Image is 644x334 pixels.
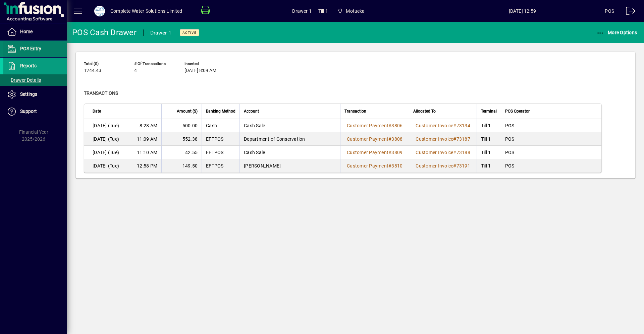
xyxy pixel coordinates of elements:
a: Customer Invoice#73191 [413,162,473,170]
td: Till 1 [477,159,501,173]
span: 73188 [457,150,470,155]
td: Department of Conservation [239,132,340,146]
td: 500.00 [161,119,202,132]
a: Customer Invoice#73187 [413,135,473,143]
a: Customer Payment#3809 [344,149,405,156]
span: # [453,163,456,169]
span: Till 1 [318,6,328,16]
span: Motueka [335,5,368,17]
td: Cash Sale [239,146,340,159]
td: 149.50 [161,159,202,173]
a: Settings [3,86,67,103]
span: 3809 [391,150,402,155]
span: # [453,123,456,128]
span: # [388,163,391,169]
span: Home [20,29,33,34]
a: Customer Payment#3806 [344,122,405,129]
span: # [388,150,391,155]
a: Drawer Details [3,74,67,86]
a: Support [3,103,67,120]
div: POS [605,6,614,16]
span: 1244.43 [84,68,101,73]
button: Profile [89,5,110,17]
span: 73191 [457,163,470,169]
a: POS Entry [3,41,67,57]
a: Logout [621,1,636,23]
span: Account [244,108,259,115]
span: Motueka [346,6,365,16]
div: Complete Water Solutions Limited [110,6,182,16]
a: Customer Payment#3810 [344,162,405,170]
span: More Options [596,30,637,35]
span: Drawer Details [7,77,41,83]
td: EFTPOS [202,159,239,173]
span: 3808 [391,136,402,142]
span: 3806 [391,123,402,128]
td: Cash Sale [239,119,340,132]
span: Allocated To [413,108,436,115]
td: 42.55 [161,146,202,159]
span: [DATE] 12:59 [440,6,605,16]
span: Customer Payment [347,150,388,155]
a: Customer Invoice#73188 [413,149,473,156]
span: # [453,150,456,155]
span: # [388,136,391,142]
span: Transactions [84,90,118,96]
span: Banking Method [206,108,235,115]
span: Amount ($) [177,108,198,115]
span: 73187 [457,136,470,142]
span: [DATE] (Tue) [93,162,119,169]
span: Support [20,109,37,114]
div: Drawer 1 [150,27,171,38]
span: # [388,123,391,128]
a: Customer Payment#3808 [344,135,405,143]
span: POS Entry [20,46,41,51]
span: POS Operator [505,108,530,115]
span: Customer Payment [347,163,388,169]
div: POS Cash Drawer [72,27,137,38]
td: Till 1 [477,132,501,146]
span: Drawer 1 [292,6,311,16]
span: 3810 [391,163,402,169]
td: EFTPOS [202,132,239,146]
a: Customer Invoice#73134 [413,122,473,129]
td: Till 1 [477,119,501,132]
td: POS [501,132,601,146]
td: Cash [202,119,239,132]
a: Home [3,23,67,40]
span: # of Transactions [134,62,174,66]
button: More Options [595,26,639,39]
span: 73134 [457,123,470,128]
span: Reports [20,63,37,68]
span: Active [182,30,197,35]
span: Customer Invoice [416,136,453,142]
span: Total ($) [84,62,124,66]
span: Customer Payment [347,123,388,128]
span: Customer Invoice [416,163,453,169]
span: Date [93,108,101,115]
td: 552.38 [161,132,202,146]
span: 12:58 PM [137,162,157,169]
span: Customer Invoice [416,123,453,128]
td: Till 1 [477,146,501,159]
span: [DATE] (Tue) [93,149,119,156]
td: POS [501,159,601,173]
span: Inserted [184,62,225,66]
span: 11:10 AM [137,149,157,156]
span: 11:09 AM [137,136,157,142]
td: [PERSON_NAME] [239,159,340,173]
td: POS [501,119,601,132]
td: POS [501,146,601,159]
span: [DATE] (Tue) [93,122,119,129]
span: [DATE] (Tue) [93,136,119,142]
span: Customer Payment [347,136,388,142]
span: 8:28 AM [140,122,157,129]
span: Settings [20,91,37,97]
span: [DATE] 8:09 AM [184,68,216,73]
td: EFTPOS [202,146,239,159]
span: # [453,136,456,142]
span: Terminal [481,108,497,115]
span: 4 [134,68,137,73]
span: Transaction [344,108,366,115]
span: Customer Invoice [416,150,453,155]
